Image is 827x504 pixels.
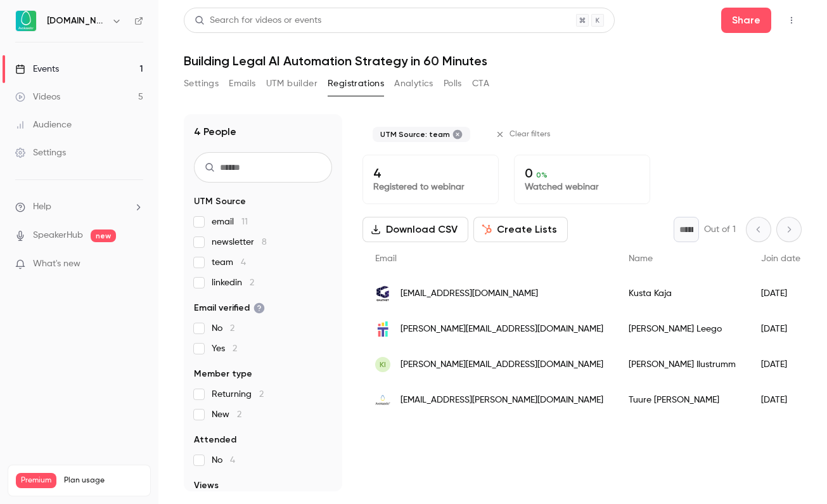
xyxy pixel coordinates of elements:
span: UTM Source [194,195,246,208]
span: Yes [212,342,237,355]
span: Join date [761,254,800,263]
span: 4 [241,258,246,267]
span: Email [375,254,397,263]
span: Attended [194,434,236,446]
div: Tuure [PERSON_NAME] [616,382,748,418]
span: Plan usage [64,475,143,486]
span: team [212,256,246,269]
div: Kusta Kaja [616,276,748,311]
span: Member type [194,368,252,380]
span: linkedin [212,276,254,289]
h1: 4 People [194,124,236,139]
p: Out of 1 [704,223,736,236]
span: 0 % [536,171,548,179]
span: UTM Source: team [380,129,450,139]
div: [PERSON_NAME] Ilustrumm [616,347,748,382]
span: What's new [33,257,80,271]
span: 2 [250,278,254,287]
img: gnatnet.eu [375,286,390,301]
span: [EMAIL_ADDRESS][DOMAIN_NAME] [401,287,538,300]
span: 2 [237,410,241,419]
p: Registered to webinar [373,181,488,193]
span: 2 [233,344,237,353]
img: tarceta.com [375,321,390,337]
span: Premium [16,473,56,488]
span: 11 [241,217,248,226]
span: Name [629,254,653,263]
span: 8 [262,238,267,247]
span: 2 [230,324,234,333]
button: Remove "team" from selected "UTM Source" filter [452,129,463,139]
h1: Building Legal AI Automation Strategy in 60 Minutes [184,53,802,68]
button: Registrations [328,74,384,94]
img: Avokaado.io [16,11,36,31]
span: No [212,322,234,335]
div: [DATE] [748,347,813,382]
p: 4 [373,165,488,181]
p: 0 [525,165,639,181]
a: SpeakerHub [33,229,83,242]
div: Search for videos or events [195,14,321,27]
span: Help [33,200,51,214]
span: [PERSON_NAME][EMAIL_ADDRESS][DOMAIN_NAME] [401,358,603,372]
span: 4 [230,456,235,465]
li: help-dropdown-opener [15,200,143,214]
img: avokaado.io [375,392,390,408]
div: [DATE] [748,382,813,418]
span: Returning [212,388,264,401]
button: Create Lists [473,217,568,242]
span: email [212,216,248,228]
button: Share [721,8,771,33]
span: No [212,454,235,467]
span: Clear filters [510,129,551,139]
button: UTM builder [266,74,317,94]
button: Analytics [394,74,433,94]
div: [PERSON_NAME] Leego [616,311,748,347]
span: New [212,408,241,421]
div: Events [15,63,59,75]
span: new [91,229,116,242]
div: [DATE] [748,276,813,311]
button: Polls [444,74,462,94]
button: Settings [184,74,219,94]
p: Watched webinar [525,181,639,193]
h6: [DOMAIN_NAME] [47,15,106,27]
button: Download CSV [362,217,468,242]
div: Videos [15,91,60,103]
button: CTA [472,74,489,94]
button: Clear filters [490,124,558,145]
span: 2 [259,390,264,399]
span: Views [194,479,219,492]
span: KI [380,359,386,370]
div: Settings [15,146,66,159]
div: Audience [15,119,72,131]
span: [PERSON_NAME][EMAIL_ADDRESS][DOMAIN_NAME] [401,323,603,336]
span: Email verified [194,302,265,314]
span: newsletter [212,236,267,249]
div: [DATE] [748,311,813,347]
button: Emails [229,74,255,94]
span: [EMAIL_ADDRESS][PERSON_NAME][DOMAIN_NAME] [401,394,603,407]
